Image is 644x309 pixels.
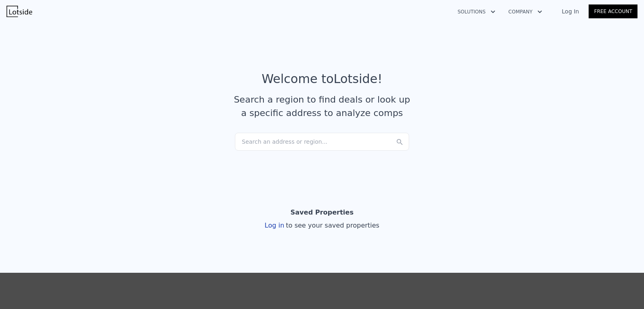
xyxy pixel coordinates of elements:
a: Log In [552,7,589,15]
a: Free Account [589,4,637,18]
div: Saved Properties [291,204,354,221]
img: Lotside [7,6,32,17]
span: to see your saved properties [284,221,379,229]
div: Search an address or region... [235,133,409,151]
div: Welcome to Lotside ! [262,72,383,86]
button: Company [502,4,549,19]
div: Search a region to find deals or look up a specific address to analyze comps [231,93,413,120]
button: Solutions [451,4,502,19]
div: Log in [265,221,379,230]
